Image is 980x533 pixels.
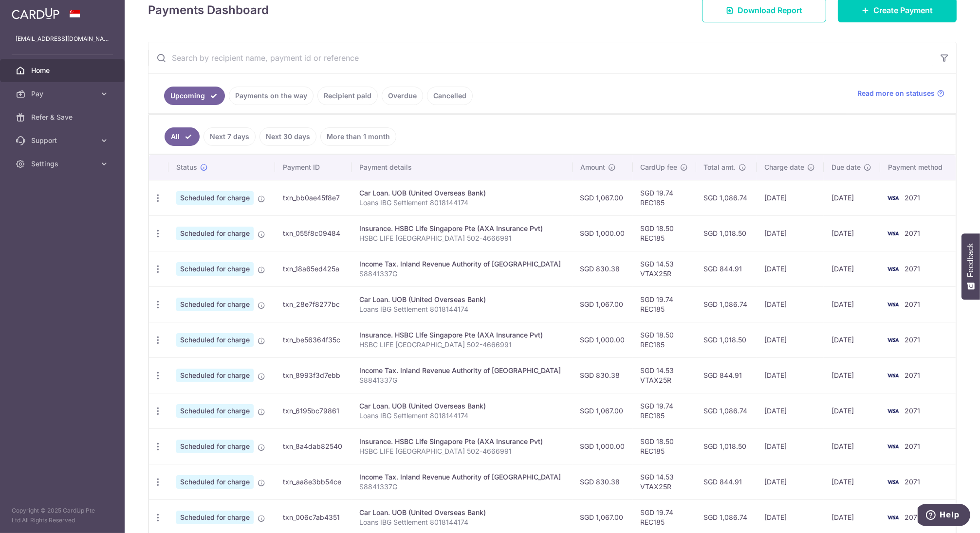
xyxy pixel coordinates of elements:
span: Amount [580,162,605,172]
td: txn_8993f3d7ebb [275,357,351,393]
td: SGD 19.74 REC185 [633,393,696,428]
td: SGD 14.53 VTAX25R [633,357,696,393]
span: 2071 [905,300,920,308]
span: Scheduled for charge [176,440,254,453]
img: Bank Card [883,476,903,488]
th: Payment details [351,155,573,180]
a: Payments on the way [229,87,314,105]
iframe: Opens a widget where you can find more information [918,504,970,528]
td: SGD 18.50 REC185 [633,428,696,464]
td: SGD 844.91 [696,464,757,499]
a: Upcoming [164,87,225,105]
td: SGD 1,000.00 [573,215,633,251]
a: Cancelled [427,87,473,105]
td: [DATE] [824,357,880,393]
div: Car Loan. UOB (United Overseas Bank) [359,295,565,304]
a: Next 30 days [259,127,316,146]
span: Charge date [764,162,804,172]
div: Car Loan. UOB (United Overseas Bank) [359,508,565,517]
div: Income Tax. Inland Revenue Authority of [GEOGRAPHIC_DATA] [359,472,565,482]
td: SGD 1,086.74 [696,393,757,428]
span: Feedback [966,243,975,277]
a: All [165,127,200,146]
p: S8841337G [359,482,565,492]
p: [EMAIL_ADDRESS][DOMAIN_NAME] [16,34,109,44]
div: Car Loan. UOB (United Overseas Bank) [359,401,565,411]
a: Recipient paid [317,87,378,105]
span: Scheduled for charge [176,333,254,347]
h4: Payments Dashboard [148,1,269,19]
td: SGD 1,018.50 [696,215,757,251]
td: [DATE] [757,215,824,251]
td: [DATE] [824,322,880,357]
td: [DATE] [757,357,824,393]
span: Scheduled for charge [176,298,254,311]
td: txn_aa8e3bb54ce [275,464,351,499]
span: Scheduled for charge [176,475,254,489]
td: txn_be56364f35c [275,322,351,357]
th: Payment ID [275,155,351,180]
td: [DATE] [757,428,824,464]
img: Bank Card [883,192,903,204]
td: SGD 1,000.00 [573,322,633,357]
span: 2071 [905,478,920,486]
p: Loans IBG Settlement 8018144174 [359,198,565,208]
p: HSBC LIFE [GEOGRAPHIC_DATA] 502-4666991 [359,340,565,350]
span: CardUp fee [641,162,678,172]
td: SGD 1,067.00 [573,393,633,428]
div: Insurance. HSBC LIfe Singapore Pte (AXA Insurance Pvt) [359,224,565,233]
td: [DATE] [824,464,880,499]
p: HSBC LIFE [GEOGRAPHIC_DATA] 502-4666991 [359,446,565,456]
td: SGD 1,067.00 [573,286,633,322]
td: [DATE] [824,251,880,286]
span: Scheduled for charge [176,511,254,524]
div: Income Tax. Inland Revenue Authority of [GEOGRAPHIC_DATA] [359,259,565,269]
td: txn_28e7f8277bc [275,286,351,322]
td: SGD 1,067.00 [573,180,633,215]
div: Insurance. HSBC LIfe Singapore Pte (AXA Insurance Pvt) [359,437,565,446]
td: txn_6195bc79861 [275,393,351,428]
td: SGD 830.38 [573,464,633,499]
td: txn_055f8c09484 [275,215,351,251]
td: SGD 14.53 VTAX25R [633,464,696,499]
p: HSBC LIFE [GEOGRAPHIC_DATA] 502-4666991 [359,233,565,243]
div: Insurance. HSBC LIfe Singapore Pte (AXA Insurance Pvt) [359,330,565,340]
span: 2071 [905,229,920,237]
td: [DATE] [757,251,824,286]
p: S8841337G [359,269,565,279]
img: Bank Card [883,405,903,417]
span: Scheduled for charge [176,262,254,276]
img: Bank Card [883,334,903,346]
p: Loans IBG Settlement 8018144174 [359,517,565,527]
span: 2071 [905,407,920,415]
td: SGD 844.91 [696,251,757,286]
td: txn_18a65ed425a [275,251,351,286]
td: [DATE] [824,393,880,428]
span: Download Report [738,4,802,16]
td: SGD 844.91 [696,357,757,393]
th: Payment method [880,155,956,180]
td: SGD 19.74 REC185 [633,180,696,215]
td: SGD 19.74 REC185 [633,286,696,322]
a: Next 7 days [203,127,256,146]
span: 2071 [905,336,920,344]
span: Due date [832,162,861,172]
td: [DATE] [757,286,824,322]
img: Bank Card [883,441,903,452]
span: Settings [31,159,95,169]
img: Bank Card [883,228,903,239]
span: Status [176,162,197,172]
img: CardUp [12,8,59,19]
img: Bank Card [883,299,903,310]
img: Bank Card [883,263,903,275]
span: Scheduled for charge [176,227,254,240]
td: [DATE] [757,464,824,499]
span: Refer & Save [31,112,95,122]
td: SGD 14.53 VTAX25R [633,251,696,286]
td: SGD 1,018.50 [696,428,757,464]
span: Pay [31,89,95,99]
td: [DATE] [757,322,824,357]
td: [DATE] [824,286,880,322]
td: [DATE] [757,393,824,428]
